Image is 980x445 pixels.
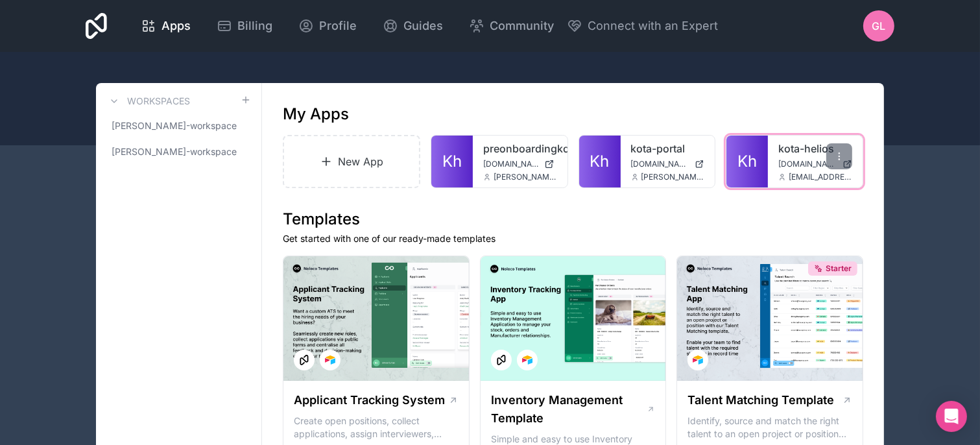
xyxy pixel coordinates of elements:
[403,17,443,35] span: Guides
[483,159,557,169] a: [DOMAIN_NAME]
[522,355,532,365] img: Airtable Logo
[206,12,283,40] a: Billing
[936,401,967,432] div: Open Intercom Messenger
[693,355,703,365] img: Airtable Logo
[106,140,251,163] a: [PERSON_NAME]-workspace
[778,159,837,169] span: [DOMAIN_NAME]
[283,135,420,188] a: New App
[442,151,462,172] span: Kh
[631,141,705,156] a: kota-portal
[789,172,852,182] span: [EMAIL_ADDRESS][DOMAIN_NAME]
[778,159,852,169] a: [DOMAIN_NAME]
[127,95,190,108] h3: Workspaces
[283,232,863,245] p: Get started with one of our ready-made templates
[325,355,335,365] img: Airtable Logo
[490,17,554,35] span: Community
[494,172,557,182] span: [PERSON_NAME][EMAIL_ADDRESS][DOMAIN_NAME]
[631,159,690,169] span: [DOMAIN_NAME]
[687,391,834,409] h1: Talent Matching Template
[567,17,718,35] button: Connect with an Expert
[294,415,459,440] p: Create open positions, collect applications, assign interviewers, centralise candidate feedback a...
[106,93,190,109] a: Workspaces
[483,159,539,169] span: [DOMAIN_NAME]
[590,151,610,172] span: Kh
[579,136,621,187] a: Kh
[112,145,237,158] span: [PERSON_NAME]-workspace
[294,391,445,409] h1: Applicant Tracking System
[826,263,852,274] span: Starter
[872,18,886,34] span: GL
[483,141,557,156] a: preonboardingkotahub
[237,17,272,35] span: Billing
[106,114,251,138] a: [PERSON_NAME]-workspace
[431,136,473,187] a: Kh
[588,17,718,35] span: Connect with an Expert
[288,12,367,40] a: Profile
[130,12,201,40] a: Apps
[641,172,705,182] span: [PERSON_NAME][EMAIL_ADDRESS][DOMAIN_NAME]
[459,12,564,40] a: Community
[319,17,357,35] span: Profile
[726,136,768,187] a: Kh
[687,415,852,440] p: Identify, source and match the right talent to an open project or position with our Talent Matchi...
[372,12,453,40] a: Guides
[283,104,349,125] h1: My Apps
[283,209,863,230] h1: Templates
[631,159,705,169] a: [DOMAIN_NAME]
[737,151,757,172] span: Kh
[112,119,237,132] span: [PERSON_NAME]-workspace
[778,141,852,156] a: kota-helios
[161,17,191,35] span: Apps
[491,391,647,427] h1: Inventory Management Template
